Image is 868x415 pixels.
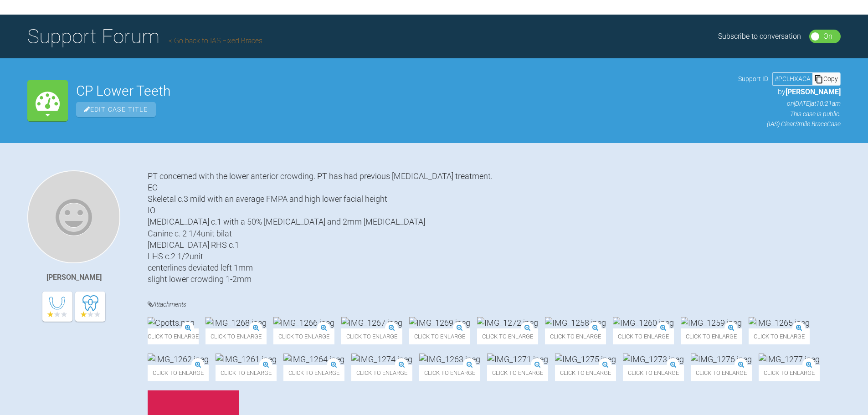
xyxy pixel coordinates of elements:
a: Go back to IAS Fixed Braces [169,36,262,45]
img: IMG_1262.jpeg [148,354,209,365]
span: Support ID [738,74,768,84]
span: Click to enlarge [555,365,616,381]
div: Subscribe to conversation [718,31,801,42]
img: IMG_1273.jpeg [623,354,684,365]
img: IMG_1269.jpeg [409,317,470,328]
div: PT concerned with the lower anterior crowding. PT has had previous [MEDICAL_DATA] treatment. EO S... [148,170,841,285]
span: Click to enlarge [148,328,199,344]
p: This case is public. [738,109,841,119]
span: Click to enlarge [613,328,674,344]
h4: Attachments [148,299,841,310]
span: Click to enlarge [487,365,548,381]
span: Edit Case Title [76,102,156,117]
img: IMG_1264.jpeg [283,354,344,365]
img: IMG_1265.jpeg [749,317,810,328]
img: IMG_1258.jpeg [545,317,606,328]
span: Click to enlarge [283,365,344,381]
img: IMG_1261.jpeg [216,354,277,365]
div: [PERSON_NAME] [46,272,102,283]
img: IMG_1274.jpeg [351,354,412,365]
div: On [823,31,832,42]
div: # PCLHXACA [773,74,812,84]
img: IMG_1260.jpeg [613,317,674,328]
div: Copy [812,73,840,85]
span: Click to enlarge [205,328,267,344]
img: IMG_1276.jpeg [691,354,752,365]
span: Click to enlarge [477,328,538,344]
span: Click to enlarge [749,328,810,344]
span: Click to enlarge [545,328,606,344]
img: IMG_1266.jpeg [273,317,334,328]
h2: CP Lower Teeth [76,84,730,98]
span: Click to enlarge [681,328,742,344]
span: Click to enlarge [273,328,334,344]
img: IMG_1272.jpeg [477,317,538,328]
img: Cpotts.png [148,317,195,328]
span: Click to enlarge [691,365,752,381]
span: Click to enlarge [341,328,402,344]
span: Click to enlarge [419,365,480,381]
img: Azffar Din [27,170,120,263]
span: Click to enlarge [409,328,470,344]
p: on [DATE] at 10:21am [738,98,841,108]
img: IMG_1275.jpeg [555,354,616,365]
span: Click to enlarge [759,365,820,381]
span: Click to enlarge [148,365,209,381]
span: [PERSON_NAME] [786,87,841,96]
img: IMG_1268.jpeg [205,317,267,328]
img: IMG_1267.jpeg [341,317,402,328]
span: Click to enlarge [216,365,277,381]
img: IMG_1277.jpeg [759,354,820,365]
img: IMG_1259.jpeg [681,317,742,328]
img: IMG_1263.jpeg [419,354,480,365]
span: Click to enlarge [623,365,684,381]
h1: Support Forum [27,20,262,52]
img: IMG_1271.jpeg [487,354,548,365]
span: Click to enlarge [351,365,412,381]
p: (IAS) ClearSmile Brace Case [738,119,841,129]
p: by [738,86,841,98]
